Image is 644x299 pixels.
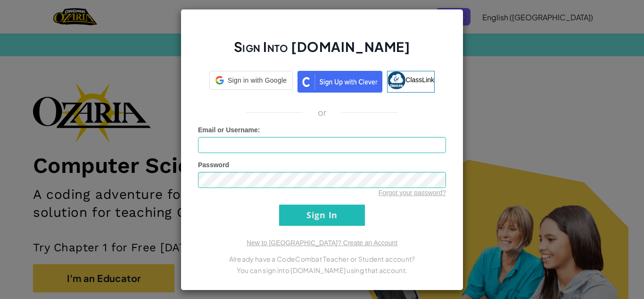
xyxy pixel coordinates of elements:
a: New to [GEOGRAPHIC_DATA]? Create an Account [247,239,397,247]
a: Sign in with Google [209,71,293,93]
label: : [198,125,260,135]
img: clever_sso_button@2x.png [297,71,382,93]
div: Sign in with Google [209,71,293,90]
p: or [318,107,327,118]
h2: Sign Into [DOMAIN_NAME] [198,38,446,65]
span: Password [198,161,229,169]
a: Forgot your password? [379,189,446,196]
input: Sign In [279,205,365,226]
p: You can sign into [DOMAIN_NAME] using that account. [198,265,446,276]
span: Email or Username [198,126,258,134]
p: Already have a CodeCombat Teacher or Student account? [198,253,446,265]
img: classlink-logo-small.png [388,71,405,89]
span: ClassLink [405,76,434,83]
span: Sign in with Google [228,76,287,85]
